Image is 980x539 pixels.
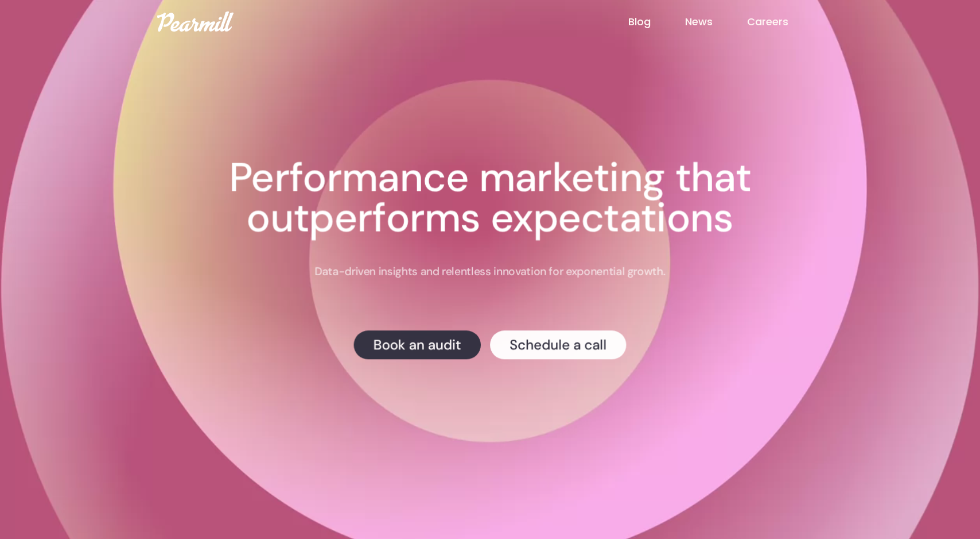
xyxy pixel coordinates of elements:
[490,330,626,359] a: Schedule a call
[628,14,685,29] a: Blog
[685,14,747,29] a: News
[354,330,481,359] a: Book an audit
[315,264,666,279] p: Data-driven insights and relentless innovation for exponential growth.
[157,11,234,32] img: Pearmill logo
[747,14,823,29] a: Careers
[168,157,812,238] h1: Performance marketing that outperforms expectations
